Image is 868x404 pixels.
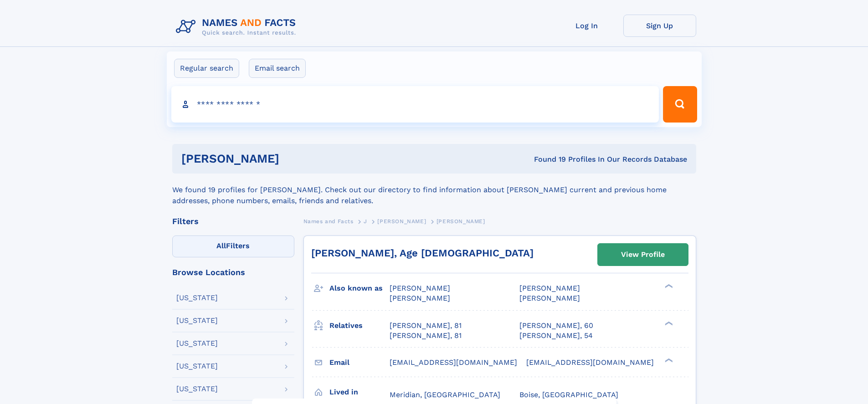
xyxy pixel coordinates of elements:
a: [PERSON_NAME], Age [DEMOGRAPHIC_DATA] [311,247,534,259]
h1: [PERSON_NAME] [181,153,407,164]
span: J [364,218,367,225]
div: [US_STATE] [176,317,218,324]
label: Regular search [174,59,239,78]
img: Logo Names and Facts [172,15,303,39]
a: [PERSON_NAME], 54 [519,331,593,341]
div: [US_STATE] [176,340,218,347]
div: [US_STATE] [176,294,218,302]
input: search input [171,86,659,123]
div: [US_STATE] [176,385,218,393]
div: Filters [172,217,294,225]
span: [EMAIL_ADDRESS][DOMAIN_NAME] [526,358,654,367]
a: Sign Up [623,15,696,37]
div: ❯ [663,320,673,326]
a: Names and Facts [303,215,354,227]
h3: Email [329,355,390,370]
div: Found 19 Profiles In Our Records Database [406,154,687,164]
h3: Also known as [329,281,390,296]
div: ❯ [663,357,673,363]
span: [PERSON_NAME] [437,218,485,225]
span: Boise, [GEOGRAPHIC_DATA] [519,390,618,399]
a: View Profile [598,244,688,266]
div: [US_STATE] [176,363,218,370]
span: [PERSON_NAME] [377,218,426,225]
a: [PERSON_NAME] [377,215,426,227]
label: Filters [172,235,294,257]
span: Meridian, [GEOGRAPHIC_DATA] [390,390,500,399]
h3: Lived in [329,384,390,400]
label: Email search [249,59,306,78]
span: All [216,241,226,250]
div: ❯ [663,283,673,289]
div: View Profile [621,244,665,265]
button: Search Button [663,86,697,123]
h3: Relatives [329,318,390,333]
a: [PERSON_NAME], 60 [519,321,593,331]
span: [PERSON_NAME] [519,284,580,292]
div: We found 19 profiles for [PERSON_NAME]. Check out our directory to find information about [PERSON... [172,174,696,206]
a: [PERSON_NAME], 81 [390,331,462,341]
span: [PERSON_NAME] [519,294,580,302]
span: [EMAIL_ADDRESS][DOMAIN_NAME] [390,358,517,367]
a: Log In [550,15,623,37]
a: [PERSON_NAME], 81 [390,321,462,331]
div: Browse Locations [172,268,294,276]
span: [PERSON_NAME] [390,284,450,292]
a: J [364,215,367,227]
span: [PERSON_NAME] [390,294,450,302]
